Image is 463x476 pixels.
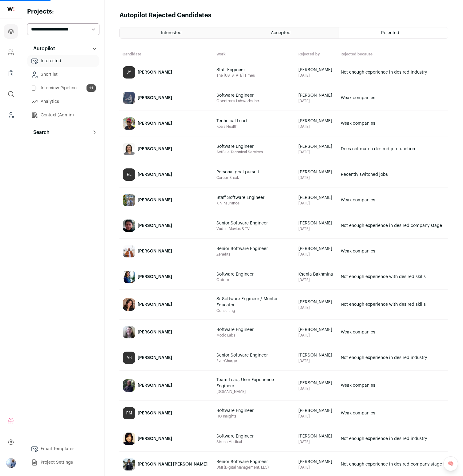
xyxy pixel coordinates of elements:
[138,382,172,389] div: [PERSON_NAME]
[216,433,290,439] span: Software Engineer
[7,7,14,11] img: wellfound-shorthand-0d5821cbd27db2630d0214b213865d53afaa358527fdda9d0ea32b1df1b89c2c.svg
[123,352,135,364] div: AB
[123,379,135,392] img: 938e0ced067e54f7ab36f602d29a55422ebabf5bf8759fc9c17d6359497d2462.jpg
[138,171,172,178] div: [PERSON_NAME]
[123,117,135,130] img: 5c2dc17fa70a040bbaa8179d60ef8525effa5285059270d72daf034ebcecb5f0
[216,246,290,252] span: Senior Software Engineer
[338,111,448,136] a: Weak companies
[123,458,135,470] img: 32f01fcd6ce606213d15b69e1f9713b73c4fe0910fe62ec55e00752987a5e6db.jpg
[338,426,448,451] a: Not enough experience in desired industry
[216,327,290,333] span: Software Engineer
[123,433,135,445] img: e8aadc2fc868cc1d84d12dda7eb55e87cc3055855b195a49dd803782f6731ebf
[216,169,290,175] span: Personal goal pursuit
[298,124,334,129] span: [DATE]
[298,195,334,201] span: [PERSON_NAME]
[138,197,172,203] div: [PERSON_NAME]
[338,86,448,110] a: Weak companies
[120,345,213,370] a: AB [PERSON_NAME]
[229,27,338,38] a: Accepted
[216,220,290,226] span: Senior Software Engineer
[120,213,213,238] a: [PERSON_NAME]
[338,60,448,85] a: Not enough experience in desired industry
[381,31,399,35] span: Rejected
[338,290,448,319] a: Not enough experience with desired skills
[4,45,18,60] a: Company and ATS Settings
[216,118,290,124] span: Technical Lead
[298,201,334,206] span: [DATE]
[298,465,334,470] span: [DATE]
[27,443,99,455] a: Email Templates
[138,248,172,254] div: [PERSON_NAME]
[216,296,290,308] span: Sr Software Engineer / Mentor - Educator
[216,73,292,78] span: The [US_STATE] Times
[120,290,213,319] a: [PERSON_NAME]
[298,67,334,73] span: [PERSON_NAME]
[271,31,291,35] span: Accepted
[27,456,99,469] a: Project Settings
[123,326,135,338] img: 3430722c019f4c8e281a9930a7815cd5f78b2385e217251e78417d23a757cb0e.jpg
[298,92,334,99] span: [PERSON_NAME]
[138,69,172,75] div: [PERSON_NAME]
[120,111,213,136] a: [PERSON_NAME]
[298,459,334,465] span: [PERSON_NAME]
[120,401,213,426] a: PM [PERSON_NAME]
[216,333,292,338] span: Modo Labs
[298,252,334,257] span: [DATE]
[216,252,292,257] span: Zenefits
[120,137,213,161] a: [PERSON_NAME]
[213,49,296,60] th: Work
[27,126,99,139] button: Search
[27,82,99,94] a: Interview Pipeline11
[338,320,448,345] a: Weak companies
[123,407,135,419] div: PM
[120,426,213,451] a: [PERSON_NAME]
[138,120,172,127] div: [PERSON_NAME]
[298,271,334,277] span: Ksenia Bakhmina
[123,92,135,104] img: de6f84feb23149ad39b25874fcc2441269e901c300425ab7ff0838f28c55e2e2.jpg
[338,162,448,187] a: Recently switched jobs
[337,49,448,60] th: Rejected because
[216,389,292,394] span: [DOMAIN_NAME]
[138,410,172,416] div: [PERSON_NAME]
[298,169,334,175] span: [PERSON_NAME]
[6,458,16,468] img: 97332-medium_jpg
[138,95,172,101] div: [PERSON_NAME]
[27,7,99,16] h2: Projects:
[298,433,334,439] span: [PERSON_NAME]
[119,49,213,60] th: Candidate
[120,239,213,264] a: [PERSON_NAME]
[138,461,207,467] div: [PERSON_NAME] [PERSON_NAME]
[298,99,334,103] span: [DATE]
[338,401,448,426] a: Weak companies
[295,49,337,60] th: Rejected by
[338,137,448,161] a: Does not match desired job function
[216,352,290,358] span: Senior Software Engineer
[123,168,135,181] div: RL
[27,95,99,108] a: Analytics
[298,333,334,338] span: [DATE]
[216,308,292,313] span: Consulting
[27,68,99,81] a: Shortlist
[338,371,448,400] a: Weak companies
[338,188,448,212] a: Weak companies
[123,143,135,155] img: 00b9a3c32db10dab22e4c8f19b4bfeaa9fe1c9e3e4755ddc141b501cde2da0af.jpg
[298,143,334,150] span: [PERSON_NAME]
[138,329,172,335] div: [PERSON_NAME]
[216,439,292,444] span: Sirona Medical
[216,277,292,282] span: Optoro
[87,84,96,92] span: 11
[216,377,290,389] span: Team Lead, User Experience Engineer
[338,213,448,238] a: Not enough experience in desired company stage
[138,355,172,361] div: [PERSON_NAME]
[123,220,135,232] img: e27b25506e0d7f0b131ca517c95a472d795e2a90ce924e2f735957cb39b53ed8.jpg
[138,301,172,308] div: [PERSON_NAME]
[216,150,292,155] span: ActBlue Technical Services
[123,271,135,283] img: 694f820362a223556cdadacd6915dd72fe3ae0a8679470b8ce58006b815df004.jpg
[120,371,213,400] a: [PERSON_NAME]
[216,67,290,73] span: Staff Engineer
[123,245,135,257] img: 48375aa21c393c6e1f53f1f0efe83540f446c979045f22a77475c2e5b8dfd820
[27,109,99,121] a: Context (Admin)
[298,305,334,310] span: [DATE]
[338,239,448,264] a: Weak companies
[298,358,334,363] span: [DATE]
